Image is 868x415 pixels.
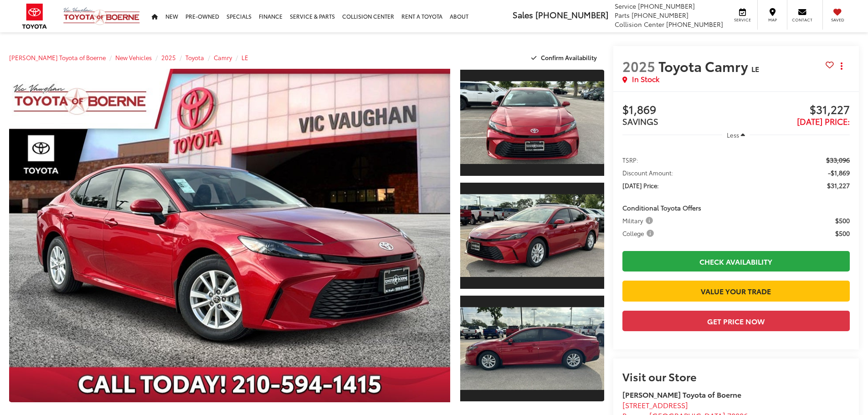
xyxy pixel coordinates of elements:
span: Service [615,1,636,10]
span: dropdown dots [841,62,842,70]
span: [DATE] Price: [797,115,850,127]
span: $500 [835,229,850,238]
span: Toyota Camry [658,56,751,76]
span: Map [762,17,782,23]
img: 2025 Toyota Camry LE [458,307,605,389]
a: Toyota [185,53,204,61]
span: [STREET_ADDRESS] [622,400,688,410]
span: Confirm Availability [541,53,597,61]
span: 2025 [622,56,655,76]
span: [PHONE_NUMBER] [632,10,688,20]
a: Expand Photo 2 [460,182,604,290]
span: [PHONE_NUMBER] [638,1,695,10]
span: Sales [513,9,533,20]
span: -$1,869 [828,168,850,177]
span: [PHONE_NUMBER] [535,9,608,20]
button: Get Price Now [622,311,850,331]
img: 2025 Toyota Camry LE [458,195,605,277]
img: 2025 Toyota Camry LE [458,82,605,164]
a: Value Your Trade [622,281,850,301]
button: Actions [834,58,850,74]
span: $500 [835,216,850,225]
span: Parts [615,10,630,20]
span: [DATE] Price: [622,181,659,190]
span: Less [727,131,739,139]
a: [PERSON_NAME] Toyota of Boerne [9,53,106,61]
a: New Vehicles [115,53,152,61]
h2: Visit our Store [622,370,850,382]
span: In Stock [632,74,659,84]
span: $33,096 [826,155,850,164]
span: $31,227 [827,181,850,190]
a: Expand Photo 3 [460,295,604,403]
img: 2025 Toyota Camry LE [5,67,454,404]
a: Expand Photo 0 [9,69,450,402]
span: Service [732,17,753,23]
span: $31,227 [736,103,850,117]
span: Saved [827,17,847,23]
span: College [622,229,656,238]
span: SAVINGS [622,115,658,127]
strong: [PERSON_NAME] Toyota of Boerne [622,389,741,400]
a: Check Availability [622,251,850,272]
span: LE [751,63,759,74]
button: College [622,229,657,238]
span: $1,869 [622,103,736,117]
span: Discount Amount: [622,168,673,177]
img: Vic Vaughan Toyota of Boerne [63,7,140,26]
span: Military [622,216,655,225]
span: Collision Center [615,20,664,29]
a: Camry [214,53,232,61]
a: Expand Photo 1 [460,69,604,177]
button: Less [722,127,750,143]
span: [PHONE_NUMBER] [666,20,723,29]
button: Military [622,216,656,225]
button: Confirm Availability [526,50,604,66]
span: Contact [792,17,812,23]
a: 2025 [161,53,176,61]
span: TSRP: [622,155,638,164]
a: LE [241,53,248,61]
span: Conditional Toyota Offers [622,203,701,212]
